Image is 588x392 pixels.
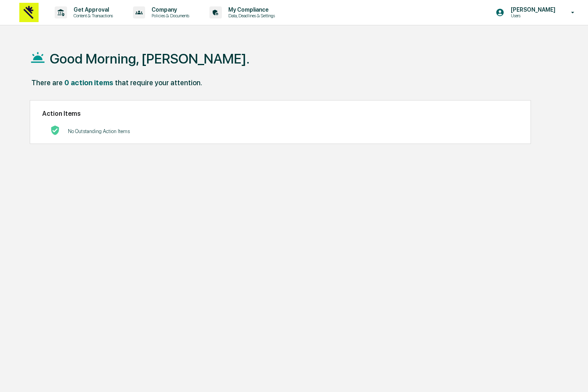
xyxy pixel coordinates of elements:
[145,13,193,18] p: Policies & Documents
[504,6,559,13] p: [PERSON_NAME]
[64,78,113,87] div: 0 action items
[31,78,63,87] div: There are
[115,78,202,87] div: that require your attention.
[19,3,39,22] img: logo
[50,125,60,135] img: No Actions logo
[50,51,250,67] h1: Good Morning, [PERSON_NAME].
[42,110,518,117] h2: Action Items
[504,13,559,18] p: Users
[67,13,117,18] p: Content & Transactions
[68,128,130,134] p: No Outstanding Action Items
[222,13,279,18] p: Data, Deadlines & Settings
[67,6,117,13] p: Get Approval
[222,6,279,13] p: My Compliance
[145,6,193,13] p: Company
